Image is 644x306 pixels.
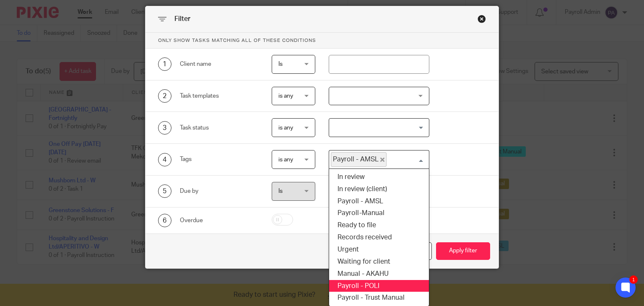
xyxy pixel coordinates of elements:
span: Payroll - AMSL [331,152,387,167]
li: Ready to file [329,219,429,231]
div: Tags [180,155,259,163]
div: 4 [158,153,171,166]
span: Filter [174,16,190,22]
li: In review [329,171,429,183]
input: Search for option [330,120,424,135]
li: Payroll-Manual [329,207,429,219]
div: Due by [180,187,259,195]
p: Only show tasks matching all of these conditions [145,33,499,49]
li: Payroll - POLI [329,280,429,292]
li: In review (client) [329,183,429,195]
div: Close this dialog window [478,15,486,23]
div: Task templates [180,92,259,100]
button: Deselect Payroll - AMSL [380,158,384,162]
li: Waiting for client [329,256,429,268]
div: 2 [158,89,171,103]
span: Is [278,61,283,67]
span: is any [278,93,293,99]
div: Task status [180,124,259,132]
div: 6 [158,214,171,227]
span: Is [278,188,283,194]
div: 1 [629,275,638,284]
div: 5 [158,184,171,198]
button: Apply filter [436,242,490,260]
div: Overdue [180,216,259,225]
li: Urgent [329,244,429,256]
li: Records received [329,231,429,244]
input: Search for option [387,152,424,167]
div: 1 [158,57,171,71]
li: Payroll - Trust Manual [329,292,429,304]
div: Client name [180,60,259,68]
div: Search for option [329,150,429,169]
div: Search for option [329,118,429,137]
li: Payroll - AMSL [329,195,429,207]
div: 3 [158,121,171,135]
span: is any [278,125,293,131]
li: Manual - AKAHU [329,268,429,280]
span: is any [278,157,293,163]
